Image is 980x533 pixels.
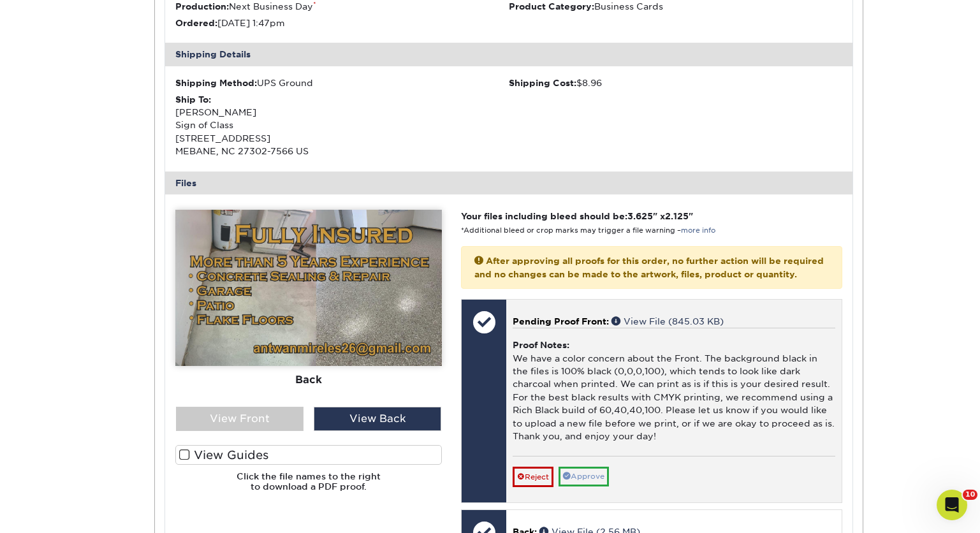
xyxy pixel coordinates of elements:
strong: Shipping Method: [175,78,257,88]
strong: Ordered: [175,18,217,28]
div: Shipping Details [165,43,852,66]
strong: Product Category: [509,1,594,11]
h6: Click the file names to the right to download a PDF proof. [175,471,442,502]
div: Back [175,366,442,394]
div: We have a color concern about the Front. The background black in the files is 100% black (0,0,0,1... [513,328,835,456]
strong: Proof Notes: [513,340,569,350]
strong: Your files including bleed should be: " x " [461,211,693,221]
label: View Guides [175,445,442,465]
span: 10 [963,490,977,500]
strong: Ship To: [175,94,211,105]
div: Files [165,172,852,194]
span: 2.125 [665,211,689,221]
a: View File (845.03 KB) [611,316,724,326]
div: UPS Ground [175,77,509,89]
div: $8.96 [509,77,842,89]
a: more info [681,226,715,235]
a: Reject [513,467,553,487]
span: Pending Proof Front: [513,316,609,326]
div: View Back [314,407,441,431]
li: [DATE] 1:47pm [175,17,509,29]
strong: After approving all proofs for this order, no further action will be required and no changes can ... [474,256,824,279]
a: Approve [559,467,609,486]
strong: Shipping Cost: [509,78,576,88]
small: *Additional bleed or crop marks may trigger a file warning – [461,226,715,235]
div: View Front [176,407,304,431]
div: [PERSON_NAME] Sign of Class [STREET_ADDRESS] MEBANE, NC 27302-7566 US [175,93,509,158]
strong: Production: [175,1,229,11]
iframe: Intercom live chat [937,490,967,520]
span: 3.625 [627,211,653,221]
